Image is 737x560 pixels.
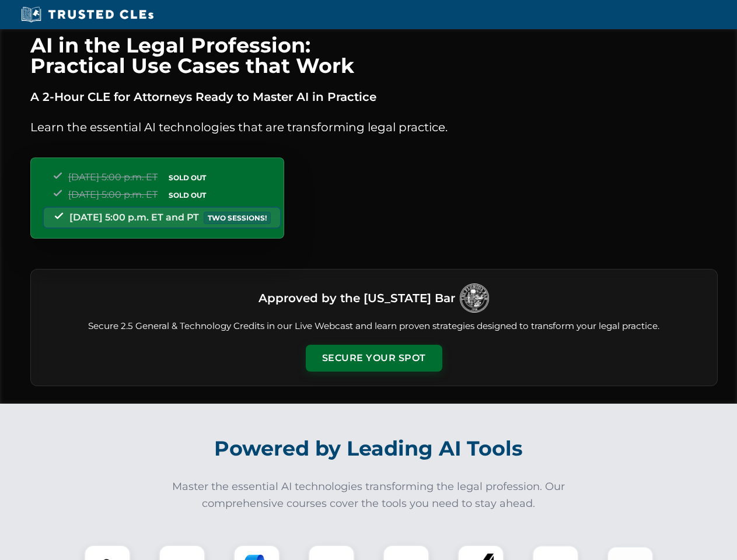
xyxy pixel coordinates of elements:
span: [DATE] 5:00 p.m. ET [68,189,158,200]
span: SOLD OUT [165,171,210,184]
img: Trusted CLEs [18,6,157,23]
span: SOLD OUT [165,189,210,201]
img: Logo [460,283,489,313]
p: Master the essential AI technologies transforming the legal profession. Our comprehensive courses... [165,478,573,512]
button: Secure Your Spot [306,345,442,372]
p: Learn the essential AI technologies that are transforming legal practice. [30,118,718,136]
span: [DATE] 5:00 p.m. ET [68,171,158,183]
h3: Approved by the [US_STATE] Bar [259,288,455,309]
p: Secure 2.5 General & Technology Credits in our Live Webcast and learn proven strategies designed ... [45,320,703,333]
h1: AI in the Legal Profession: Practical Use Cases that Work [30,35,718,76]
h2: Powered by Leading AI Tools [46,428,692,469]
p: A 2-Hour CLE for Attorneys Ready to Master AI in Practice [30,87,718,106]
